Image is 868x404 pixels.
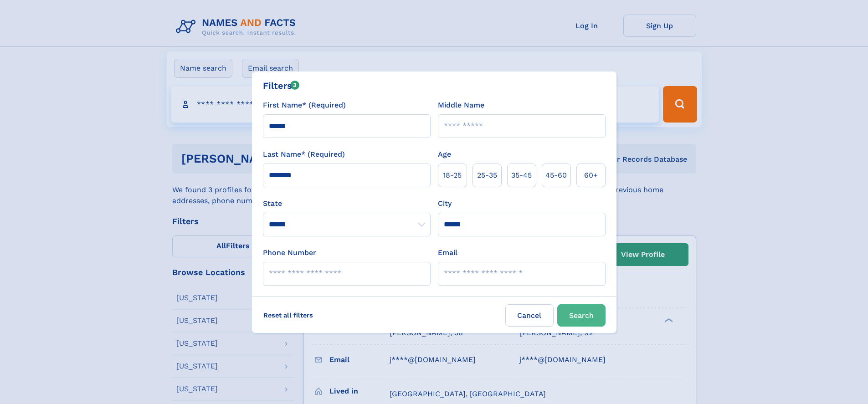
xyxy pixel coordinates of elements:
span: 60+ [584,170,598,181]
span: 45‑60 [545,170,567,181]
span: 18‑25 [443,170,462,181]
label: Age [438,149,451,160]
label: First Name* (Required) [263,100,346,111]
label: Cancel [505,304,554,327]
div: Filters [263,79,300,92]
button: Search [557,304,606,327]
label: Phone Number [263,247,316,258]
label: Middle Name [438,100,484,111]
span: 25‑35 [477,170,497,181]
label: Reset all filters [257,304,319,326]
label: City [438,198,452,209]
label: Last Name* (Required) [263,149,345,160]
label: State [263,198,431,209]
label: Email [438,247,457,258]
span: 35‑45 [511,170,532,181]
